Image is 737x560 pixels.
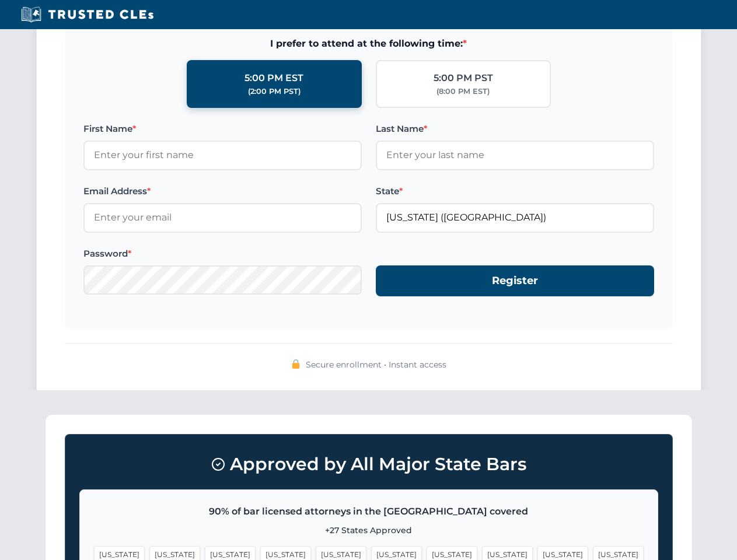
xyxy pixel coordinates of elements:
[83,203,362,232] input: Enter your email
[83,141,362,170] input: Enter your first name
[248,86,301,97] div: (2:00 PM PST)
[244,71,303,86] div: 5:00 PM EST
[83,122,362,136] label: First Name
[434,71,493,86] div: 5:00 PM PST
[18,6,157,23] img: Trusted CLEs
[291,359,301,369] img: 🔒
[376,265,654,296] button: Register
[376,184,654,198] label: State
[94,524,644,537] p: +27 States Approved
[83,247,362,261] label: Password
[376,203,654,232] input: Florida (FL)
[94,504,644,519] p: 90% of bar licensed attorneys in the [GEOGRAPHIC_DATA] covered
[376,122,654,136] label: Last Name
[436,86,490,97] div: (8:00 PM EST)
[83,36,654,51] span: I prefer to attend at the following time:
[79,449,658,480] h3: Approved by All Major State Bars
[306,358,446,371] span: Secure enrollment • Instant access
[376,141,654,170] input: Enter your last name
[83,184,362,198] label: Email Address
